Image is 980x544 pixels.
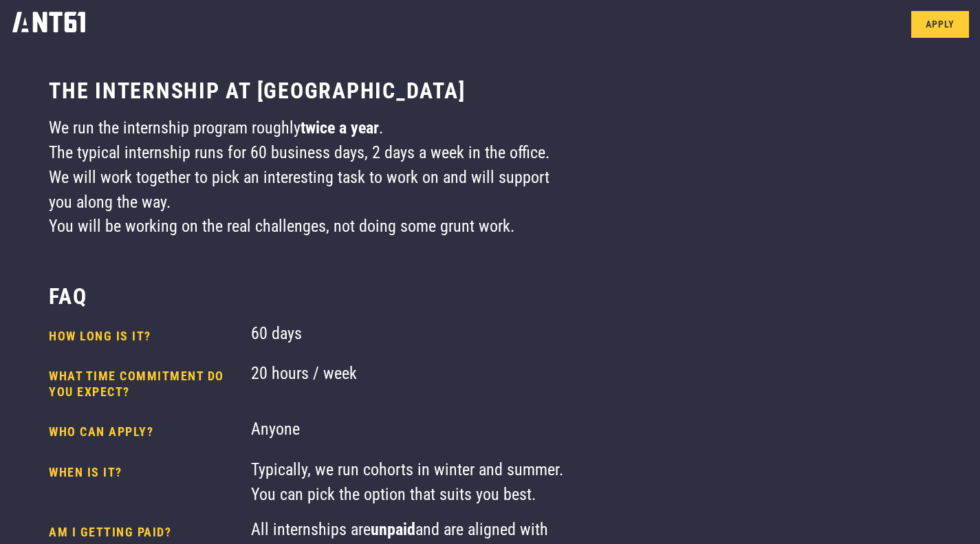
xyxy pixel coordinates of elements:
h4: How long is it? [49,329,239,344]
div: We run the internship program roughly . The typical internship runs for 60 business days, 2 days ... [49,116,569,240]
h4: What time commitment do you expect? [49,369,239,400]
h4: When is it? [49,465,239,501]
strong: unpaid [371,520,415,539]
a: Apply [911,11,969,38]
h3: FAQ [49,283,87,311]
h3: The internship at [GEOGRAPHIC_DATA] [49,78,465,105]
h4: Who can apply? [49,424,239,439]
div: 60 days [251,322,569,351]
div: Typically, we run cohorts in winter and summer. You can pick the option that suits you best. [251,458,569,508]
div: Anyone [251,417,569,446]
strong: twice a year [301,118,379,138]
div: 20 hours / week [251,362,569,406]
